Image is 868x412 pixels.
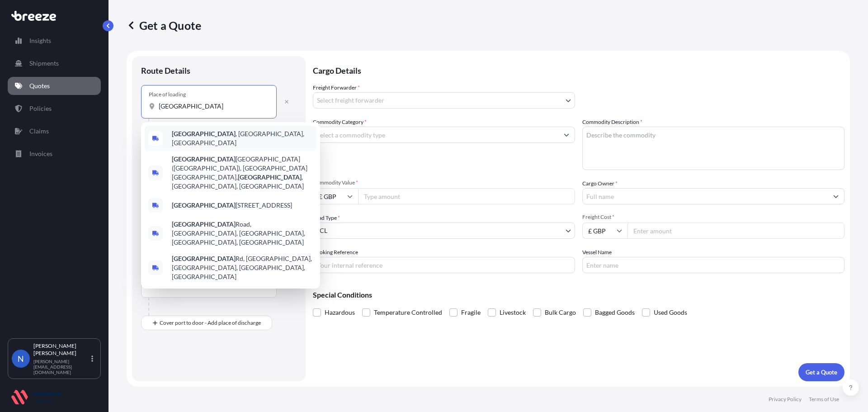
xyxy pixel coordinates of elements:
[141,122,320,289] div: Show suggestions
[160,318,261,327] span: Cover port to door - Add place of discharge
[172,220,313,247] span: Road, [GEOGRAPHIC_DATA], [GEOGRAPHIC_DATA], [GEOGRAPHIC_DATA], [GEOGRAPHIC_DATA]
[141,65,190,76] p: Route Details
[313,291,844,298] p: Special Conditions
[29,59,59,68] p: Shipments
[29,149,52,158] p: Invoices
[582,118,642,127] label: Commodity Description
[809,396,839,403] p: Terms of Use
[654,306,687,319] span: Used Goods
[313,56,844,83] p: Cargo Details
[172,220,236,228] b: [GEOGRAPHIC_DATA]
[582,213,844,221] span: Freight Cost
[500,306,526,319] span: Livestock
[159,102,265,111] input: Place of loading
[769,396,802,403] p: Privacy Policy
[313,213,340,223] span: Load Type
[317,96,384,105] span: Select freight forwarder
[238,173,302,181] b: [GEOGRAPHIC_DATA]
[582,248,612,257] label: Vessel Name
[33,342,90,357] p: [PERSON_NAME] [PERSON_NAME]
[29,127,49,136] p: Claims
[313,257,575,273] input: Your internal reference
[558,127,575,143] button: Show suggestions
[172,201,292,210] span: [STREET_ADDRESS]
[806,368,837,377] p: Get a Quote
[313,127,558,143] input: Select a commodity type
[828,188,844,204] button: Show suggestions
[595,306,635,319] span: Bagged Goods
[358,188,575,204] input: Type amount
[29,81,50,90] p: Quotes
[29,36,51,45] p: Insights
[545,306,576,319] span: Bulk Cargo
[627,223,844,239] input: Enter amount
[313,248,358,257] label: Booking Reference
[149,91,186,98] div: Place of loading
[172,255,236,262] b: [GEOGRAPHIC_DATA]
[313,83,360,92] span: Freight Forwarder
[172,254,313,281] span: Rd, [GEOGRAPHIC_DATA], [GEOGRAPHIC_DATA], [GEOGRAPHIC_DATA], [GEOGRAPHIC_DATA]
[317,226,327,235] span: LCL
[583,188,828,204] input: Full name
[127,18,201,33] p: Get a Quote
[172,129,313,147] span: , [GEOGRAPHIC_DATA], [GEOGRAPHIC_DATA]
[29,104,52,113] p: Policies
[33,359,90,375] p: [PERSON_NAME][EMAIL_ADDRESS][DOMAIN_NAME]
[582,257,844,273] input: Enter name
[11,390,61,404] img: organization-logo
[313,118,367,127] label: Commodity Category
[18,354,24,363] span: N
[325,306,355,319] span: Hazardous
[172,201,236,209] b: [GEOGRAPHIC_DATA]
[172,155,313,191] span: [GEOGRAPHIC_DATA] ([GEOGRAPHIC_DATA]), [GEOGRAPHIC_DATA] [GEOGRAPHIC_DATA], , [GEOGRAPHIC_DATA], ...
[172,130,236,137] b: [GEOGRAPHIC_DATA]
[374,306,442,319] span: Temperature Controlled
[313,179,575,186] span: Commodity Value
[461,306,481,319] span: Fragile
[582,179,618,188] label: Cargo Owner
[172,155,236,163] b: [GEOGRAPHIC_DATA]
